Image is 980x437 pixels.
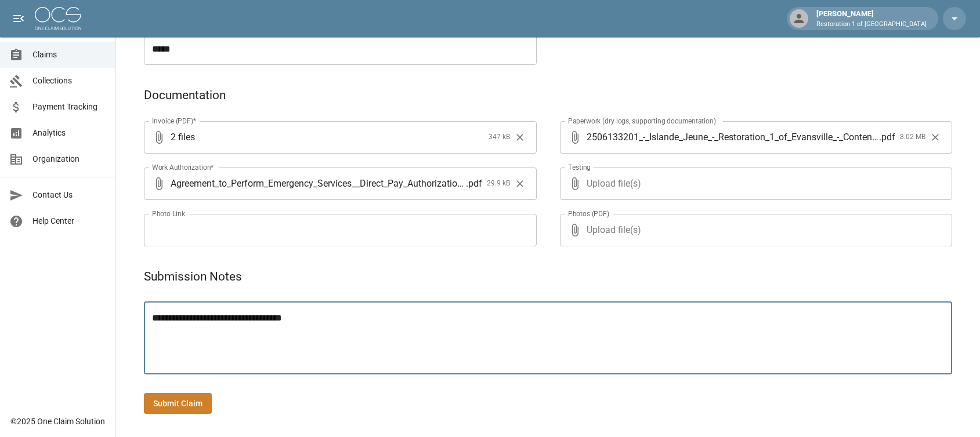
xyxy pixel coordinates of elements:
[32,49,106,61] span: Claims
[32,215,106,227] span: Help Center
[171,121,484,154] span: 2 files
[568,116,716,126] label: Paperwork (dry logs, supporting documentation)
[152,116,197,126] label: Invoice (PDF)*
[816,20,927,30] p: Restoration 1 of [GEOGRAPHIC_DATA]
[152,162,214,172] label: Work Authorization*
[32,153,106,165] span: Organization
[568,209,609,218] label: Photos (PDF)
[587,167,921,200] span: Upload file(s)
[587,214,921,246] span: Upload file(s)
[466,177,482,190] span: . pdf
[32,127,106,139] span: Analytics
[927,129,944,146] button: Clear
[489,132,510,143] span: 347 kB
[568,162,591,172] label: Testing
[152,209,185,218] label: Photo Link
[879,130,895,144] span: . pdf
[7,7,30,30] button: open drawer
[32,75,106,87] span: Collections
[900,132,925,143] span: 8.02 MB
[487,178,510,190] span: 29.9 kB
[511,129,529,146] button: Clear
[144,393,212,414] button: Submit Claim
[587,130,880,144] span: 2506133201_-_Islande_Jeune_-_Restoration_1_of_Evansville_-_Content_Bundle
[32,101,106,113] span: Payment Tracking
[35,7,81,30] img: ocs-logo-white-transparent.png
[511,175,529,192] button: Clear
[812,8,931,29] div: [PERSON_NAME]
[32,189,106,201] span: Contact Us
[171,177,466,190] span: Agreement_to_Perform_Emergency_Services__Direct_Pay_Authorization___Assignment_of_Benefits_-_2506...
[10,416,105,427] div: © 2025 One Claim Solution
